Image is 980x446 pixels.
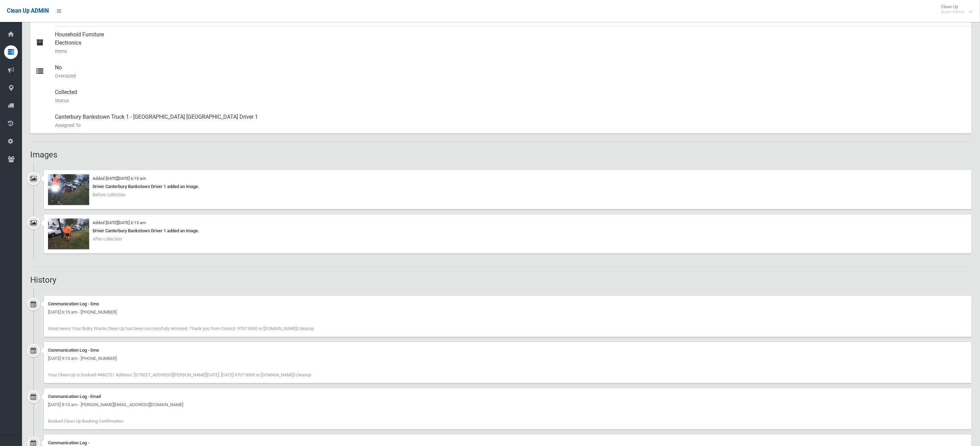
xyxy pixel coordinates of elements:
[48,346,968,354] div: Communication Log - Sms
[48,392,968,401] div: Communication Log - Email
[93,192,126,197] span: Before collection
[48,183,968,191] div: Driver Canterbury Bankstown Driver 1 added an image.
[48,401,968,409] div: [DATE] 9:13 am - [PERSON_NAME][EMAIL_ADDRESS][DOMAIN_NAME]
[55,96,966,105] small: Status
[48,227,968,235] div: Driver Canterbury Bankstown Driver 1 added an image.
[48,326,314,331] span: Good news! Your Bulky Waste Clean Up has been successfully removed. Thank you from Council. 9707 ...
[941,9,965,14] small: Super Admin
[55,84,966,109] div: Collected
[48,308,968,316] div: [DATE] 6:15 am - [PHONE_NUMBER]
[7,8,49,14] span: Clean Up ADMIN
[48,354,968,363] div: [DATE] 9:13 am - [PHONE_NUMBER]
[48,419,123,424] span: Booked Clean Up Booking Confirmation
[48,300,968,308] div: Communication Log - Sms
[48,174,89,205] img: 2025-09-1106.08.547884414881767994695.jpg
[55,59,966,84] div: No
[55,109,966,133] div: Canterbury Bankstown Truck 1 - [GEOGRAPHIC_DATA] [GEOGRAPHIC_DATA] Driver 1
[55,47,966,55] small: Items
[30,150,972,159] h2: Images
[93,236,122,242] span: After collection
[93,176,146,181] small: Added [DATE][DATE] 6:10 am
[48,372,311,377] span: Your Clean-Up is booked! #482721 Address: [STREET_ADDRESS][PERSON_NAME][DATE]: [DATE] 9707 9000 o...
[48,219,89,249] img: 2025-09-1106.14.545625988817023018916.jpg
[93,220,146,225] small: Added [DATE][DATE] 6:15 am
[30,275,972,284] h2: History
[937,4,971,14] span: Clean Up
[55,26,966,59] div: Household Furniture Electronics
[55,121,966,129] small: Assigned To
[55,72,966,80] small: Oversized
